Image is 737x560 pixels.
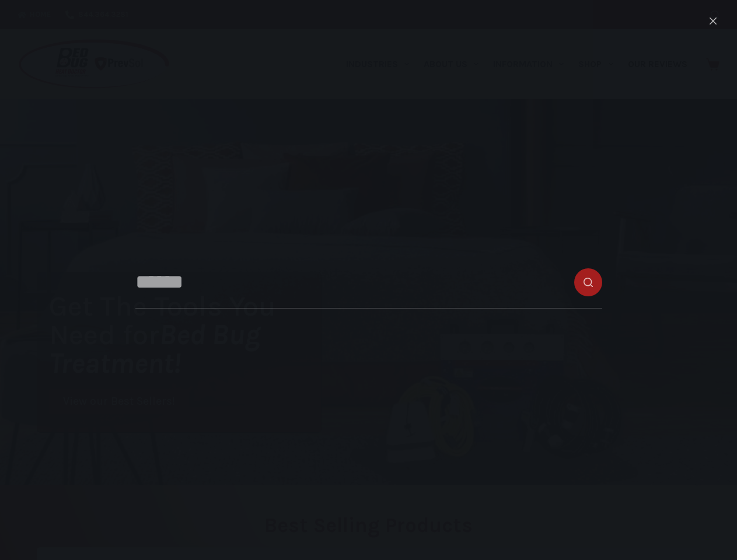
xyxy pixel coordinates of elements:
[416,29,485,99] a: About Us
[63,396,175,407] span: View our Best Sellers!
[49,292,321,377] h1: Get The Tools You Need for
[9,5,44,40] button: Open LiveChat chat widget
[37,515,700,535] h2: Best Selling Products
[338,29,694,99] nav: Primary
[711,10,719,19] button: Search
[486,29,571,99] a: Information
[620,29,694,99] a: Our Reviews
[18,38,170,90] img: Prevsol/Bed Bug Heat Doctor
[49,389,189,414] a: View our Best Sellers!
[571,29,620,99] a: Shop
[338,29,416,99] a: Industries
[49,318,260,380] i: Bed Bug Treatment!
